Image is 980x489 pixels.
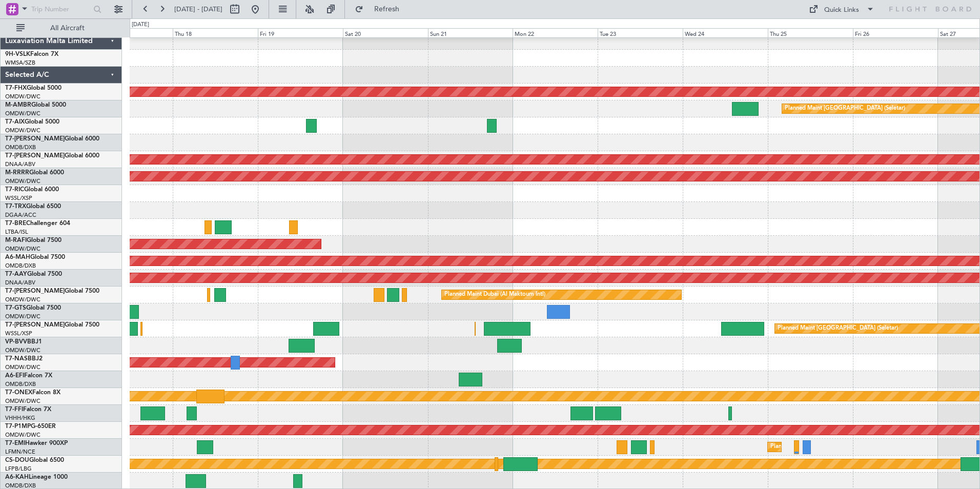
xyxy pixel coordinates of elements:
span: T7-AAY [5,271,27,277]
span: [DATE] - [DATE] [174,5,222,14]
span: All Aircraft [27,25,108,32]
span: Refresh [365,6,409,13]
span: T7-FFI [5,406,23,413]
a: OMDW/DWC [5,313,40,320]
a: LTBA/ISL [5,228,28,236]
span: A6-KAH [5,474,29,480]
span: VP-BVV [5,339,27,345]
span: 9H-VSLK [5,51,30,57]
span: A6-MAH [5,254,30,260]
a: T7-[PERSON_NAME]Global 6000 [5,153,99,159]
a: LFPB/LBG [5,465,32,473]
a: DGAA/ACC [5,211,36,219]
div: Fri 26 [853,28,938,37]
span: M-AMBR [5,102,31,108]
a: OMDW/DWC [5,245,40,253]
a: OMDW/DWC [5,177,40,185]
a: OMDW/DWC [5,110,40,117]
div: Tue 23 [598,28,683,37]
div: Thu 18 [173,28,258,37]
span: CS-DOU [5,457,29,463]
span: T7-AIX [5,119,25,125]
div: Quick Links [824,5,859,15]
a: LFMN/NCE [5,448,35,456]
a: VP-BVVBBJ1 [5,339,42,345]
span: T7-FHX [5,85,27,91]
div: Wed 17 [88,28,173,37]
span: T7-GTS [5,305,26,311]
a: M-RAFIGlobal 7500 [5,237,62,243]
a: T7-EMIHawker 900XP [5,440,68,446]
a: T7-TRXGlobal 6500 [5,203,61,210]
a: T7-BREChallenger 604 [5,220,70,227]
div: Planned Maint [GEOGRAPHIC_DATA] (Seletar) [778,321,898,336]
div: Sun 21 [428,28,513,37]
span: A6-EFI [5,373,24,379]
a: T7-[PERSON_NAME]Global 7500 [5,288,99,294]
a: OMDW/DWC [5,363,40,371]
a: T7-[PERSON_NAME]Global 7500 [5,322,99,328]
a: A6-MAHGlobal 7500 [5,254,65,260]
div: Sat 20 [343,28,428,37]
div: Planned Maint [GEOGRAPHIC_DATA] (Seletar) [785,101,905,116]
span: T7-EMI [5,440,25,446]
a: VHHH/HKG [5,414,35,422]
a: WMSA/SZB [5,59,35,67]
a: A6-EFIFalcon 7X [5,373,52,379]
a: M-AMBRGlobal 5000 [5,102,66,108]
a: OMDW/DWC [5,296,40,303]
a: T7-AIXGlobal 5000 [5,119,59,125]
a: T7-FHXGlobal 5000 [5,85,62,91]
div: Planned Maint Dubai (Al Maktoum Intl) [444,287,545,302]
div: Planned Maint [GEOGRAPHIC_DATA] [770,439,868,455]
span: T7-P1MP [5,423,31,430]
a: T7-ONEXFalcon 8X [5,390,60,396]
span: T7-[PERSON_NAME] [5,136,65,142]
button: Refresh [350,1,412,17]
button: All Aircraft [11,20,111,36]
div: [DATE] [132,21,149,29]
a: DNAA/ABV [5,279,35,287]
a: WSSL/XSP [5,330,32,337]
div: Thu 25 [768,28,853,37]
a: T7-NASBBJ2 [5,356,43,362]
a: T7-RICGlobal 6000 [5,187,59,193]
span: T7-RIC [5,187,24,193]
span: M-RRRR [5,170,29,176]
span: T7-[PERSON_NAME] [5,153,65,159]
a: OMDB/DXB [5,144,36,151]
a: OMDB/DXB [5,262,36,270]
a: T7-[PERSON_NAME]Global 6000 [5,136,99,142]
span: T7-ONEX [5,390,32,396]
a: A6-KAHLineage 1000 [5,474,68,480]
a: M-RRRRGlobal 6000 [5,170,64,176]
a: OMDW/DWC [5,431,40,439]
a: CS-DOUGlobal 6500 [5,457,64,463]
div: Mon 22 [513,28,598,37]
span: T7-BRE [5,220,26,227]
span: T7-[PERSON_NAME] [5,322,65,328]
a: T7-FFIFalcon 7X [5,406,51,413]
a: 9H-VSLKFalcon 7X [5,51,58,57]
a: OMDB/DXB [5,380,36,388]
a: OMDW/DWC [5,127,40,134]
div: Fri 19 [258,28,343,37]
a: DNAA/ABV [5,160,35,168]
a: WSSL/XSP [5,194,32,202]
a: T7-GTSGlobal 7500 [5,305,61,311]
a: OMDW/DWC [5,93,40,100]
input: Trip Number [31,2,90,17]
a: T7-P1MPG-650ER [5,423,56,430]
a: OMDW/DWC [5,397,40,405]
span: T7-[PERSON_NAME] [5,288,65,294]
span: T7-NAS [5,356,28,362]
span: M-RAFI [5,237,27,243]
button: Quick Links [804,1,880,17]
span: T7-TRX [5,203,26,210]
a: T7-AAYGlobal 7500 [5,271,62,277]
a: OMDW/DWC [5,347,40,354]
div: Wed 24 [683,28,768,37]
